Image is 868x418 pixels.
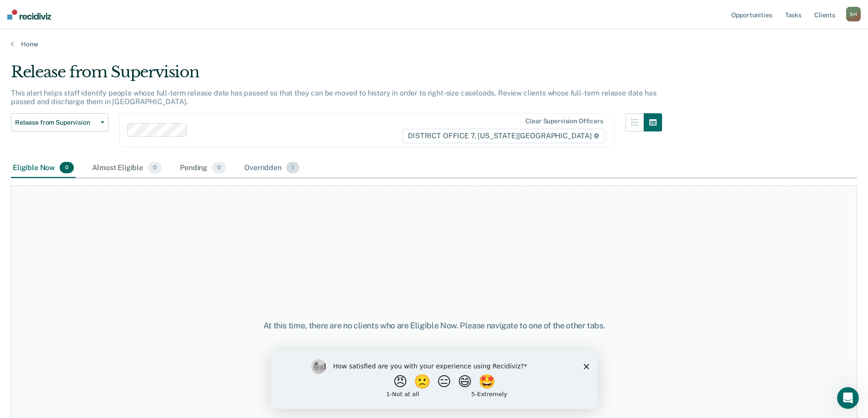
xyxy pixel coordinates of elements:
[60,162,74,174] span: 0
[11,40,857,48] a: Home
[846,7,861,21] button: SH
[846,7,861,21] div: S H
[90,158,164,178] div: Almost Eligible0
[223,321,646,331] div: At this time, there are no clients who are Eligible Now. Please navigate to one of the other tabs.
[7,10,51,20] img: Recidiviz
[286,162,299,174] span: 1
[525,117,603,125] div: Clear supervision officers
[15,119,97,126] span: Release from Supervision
[271,350,597,409] iframe: Survey by Kim from Recidiviz
[178,158,228,178] div: Pending0
[242,158,301,178] div: Overridden1
[11,158,76,178] div: Eligible Now0
[11,89,656,106] p: This alert helps staff identify people whose full-term release date has passed so that they can b...
[148,162,162,174] span: 0
[402,129,605,143] span: DISTRICT OFFICE 7, [US_STATE][GEOGRAPHIC_DATA]
[11,113,108,131] button: Release from Supervision
[11,63,662,89] div: Release from Supervision
[212,162,226,174] span: 0
[837,387,859,409] iframe: Intercom live chat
